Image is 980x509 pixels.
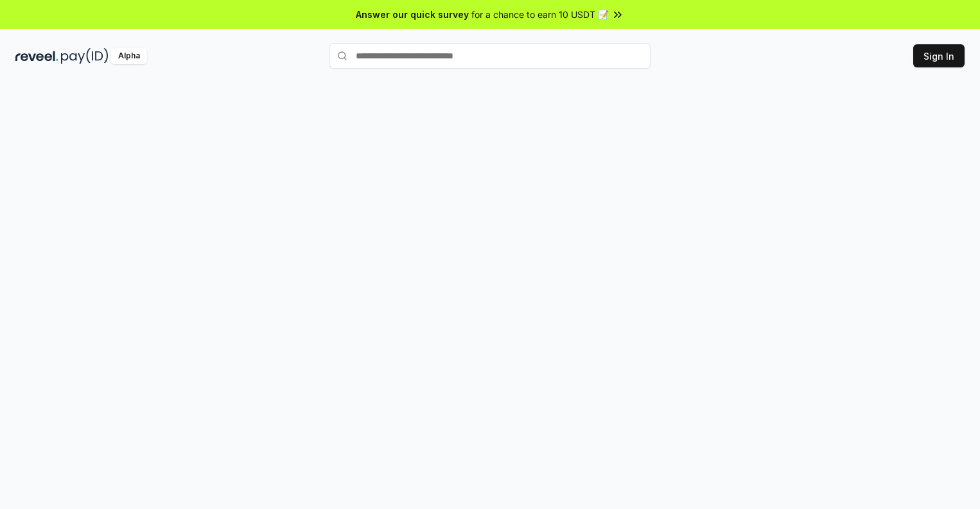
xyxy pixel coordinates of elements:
[356,8,469,21] span: Answer our quick survey
[471,8,609,21] span: for a chance to earn 10 USDT 📝
[61,48,109,64] img: pay_id
[111,48,147,64] div: Alpha
[913,44,965,67] button: Sign In
[15,48,58,64] img: reveel_dark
